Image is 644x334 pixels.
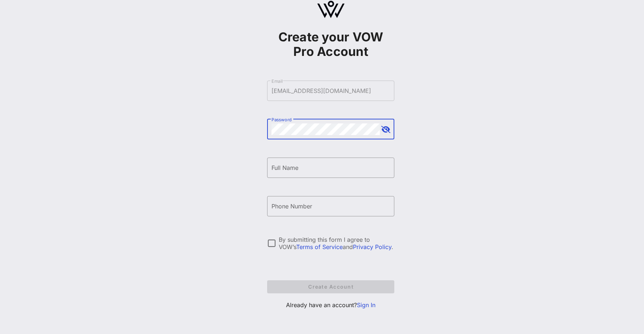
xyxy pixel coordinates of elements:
img: logo.svg [317,1,345,18]
div: By submitting this form I agree to VOW’s and . [279,236,394,250]
label: Password [271,117,292,122]
a: Privacy Policy [353,243,391,250]
a: Sign In [357,301,375,309]
h1: Create your VOW Pro Account [267,30,394,59]
button: append icon [381,126,390,133]
label: Email [271,78,283,84]
a: Terms of Service [296,243,343,250]
p: Already have an account? [267,301,394,309]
